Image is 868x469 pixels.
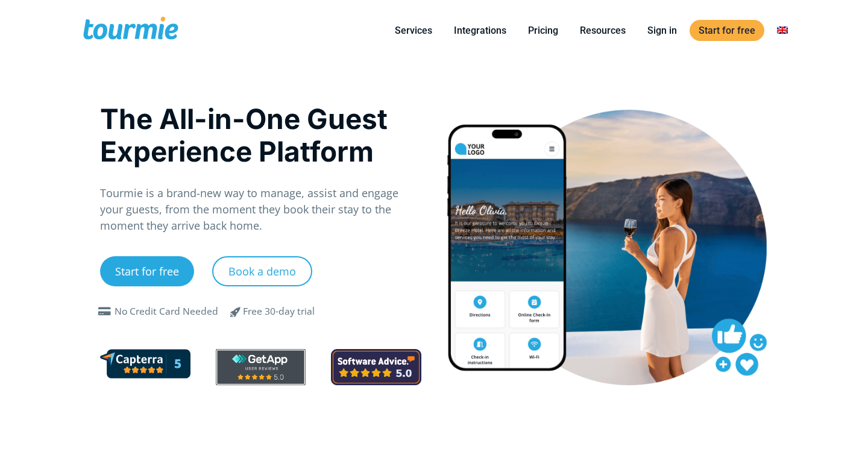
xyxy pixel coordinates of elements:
[768,23,797,38] a: Switch to
[221,304,250,319] span: 
[115,304,218,319] div: No Credit Card Needed
[519,23,567,38] a: Pricing
[100,102,421,168] h1: The All-in-One Guest Experience Platform
[100,256,194,286] a: Start for free
[95,307,115,316] span: 
[100,185,421,234] p: Tourmie is a brand-new way to manage, assist and engage your guests, from the moment they book th...
[212,256,312,286] a: Book a demo
[690,20,764,41] a: Start for free
[571,23,635,38] a: Resources
[243,304,315,319] div: Free 30-day trial
[445,23,515,38] a: Integrations
[386,23,441,38] a: Services
[638,23,686,38] a: Sign in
